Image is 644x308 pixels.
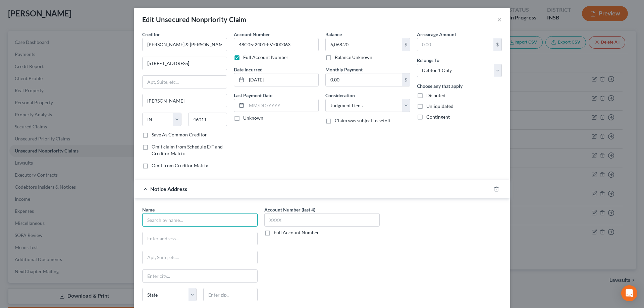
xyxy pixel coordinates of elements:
[142,38,227,51] input: Search creditor by name...
[417,82,463,89] label: Choose any that apply
[234,92,272,99] label: Last Payment Date
[152,163,208,168] span: Omit from Creditor Matrix
[143,270,257,283] input: Enter city...
[143,57,227,70] input: Enter address...
[142,32,160,37] span: Creditor
[621,285,637,301] div: Open Intercom Messenger
[274,229,319,236] label: Full Account Number
[325,66,363,73] label: Monthly Payment
[247,99,318,112] input: MM/DD/YYYY
[143,251,257,264] input: Apt, Suite, etc...
[234,38,319,51] input: --
[188,113,227,126] input: Enter zip...
[142,213,258,227] input: Search by name...
[143,94,227,107] input: Enter city...
[234,31,270,38] label: Account Number
[426,103,453,109] span: Unliquidated
[264,206,315,213] label: Account Number (last 4)
[326,38,402,51] input: 0.00
[335,118,391,123] span: Claim was subject to setoff
[497,15,502,23] button: ×
[426,93,445,98] span: Disputed
[203,288,258,301] input: Enter zip..
[417,38,493,51] input: 0.00
[247,73,318,86] input: MM/DD/YYYY
[243,54,288,61] label: Full Account Number
[264,213,380,227] input: XXXX
[325,31,342,38] label: Balance
[417,31,456,38] label: Arrearage Amount
[234,66,263,73] label: Date Incurred
[152,131,207,138] label: Save As Common Creditor
[426,114,450,120] span: Contingent
[150,186,187,192] span: Notice Address
[143,76,227,88] input: Apt, Suite, etc...
[402,73,410,86] div: $
[243,115,263,121] label: Unknown
[142,15,247,24] div: Edit Unsecured Nonpriority Claim
[326,73,402,86] input: 0.00
[152,144,223,156] span: Omit claim from Schedule E/F and Creditor Matrix
[493,38,501,51] div: $
[402,38,410,51] div: $
[335,54,372,61] label: Balance Unknown
[142,207,155,212] span: Name
[143,232,257,245] input: Enter address...
[417,57,439,63] span: Belongs To
[325,92,355,99] label: Consideration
